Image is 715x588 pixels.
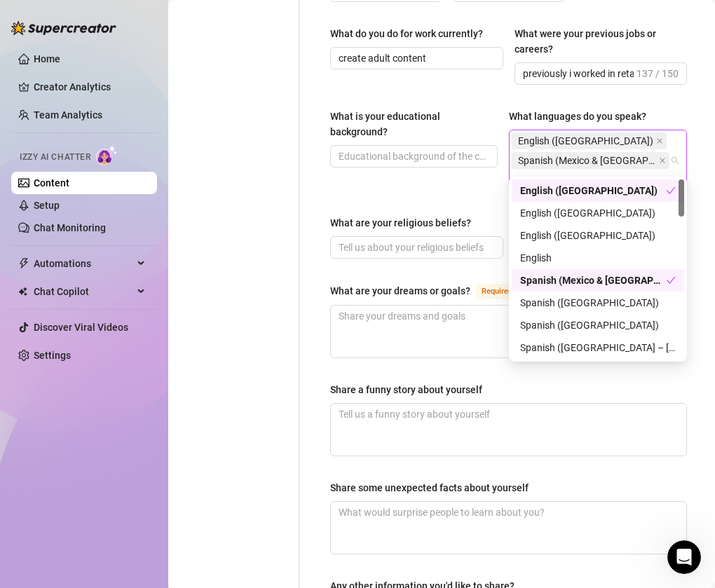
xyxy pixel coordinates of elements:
iframe: Intercom live chat [667,540,701,574]
a: Setup [34,200,60,211]
label: What are your dreams or goals? [330,282,533,299]
a: Content [34,177,69,189]
div: English [520,250,676,266]
div: Spanish (Mexico & Central America) [512,269,684,292]
span: check [666,275,676,285]
img: logo-BBDzfeDw.svg [11,21,116,35]
div: Spanish ([GEOGRAPHIC_DATA]) [520,295,676,310]
label: What is your educational background? [330,109,498,139]
div: What is your educational background? [330,109,488,139]
div: English (UK) [512,202,684,224]
img: AI Chatter [96,145,118,165]
div: What languages do you speak? [509,109,646,124]
input: What are your religious beliefs? [339,240,492,255]
span: thunderbolt [18,258,29,269]
label: What were your previous jobs or careers? [515,26,688,57]
div: Spanish (United States) [512,292,684,314]
div: Spanish ([GEOGRAPHIC_DATA]) [520,317,676,333]
label: Share a funny story about yourself [330,382,492,397]
label: Share some unexpected facts about yourself [330,480,538,495]
div: What are your dreams or goals? [330,283,470,299]
div: English [512,247,684,269]
input: What were your previous jobs or careers? [523,66,634,81]
input: What languages do you speak? [512,172,515,189]
div: Spanish (Spain) [512,314,684,336]
div: Spanish (South America – North) [512,336,684,359]
div: What were your previous jobs or careers? [515,26,678,57]
div: English ([GEOGRAPHIC_DATA]) [520,183,666,198]
div: English ([GEOGRAPHIC_DATA]) [520,205,676,221]
a: Home [34,53,60,64]
span: 137 / 150 [636,66,679,81]
span: English ([GEOGRAPHIC_DATA]) [518,133,653,149]
div: What do you do for work currently? [330,26,483,41]
a: Settings [34,350,71,361]
span: close [659,157,666,164]
label: What do you do for work currently? [330,26,493,41]
a: Discover Viral Videos [34,322,128,333]
input: What do you do for work currently? [339,50,492,66]
input: What is your educational background? [339,149,486,164]
img: Chat Copilot [18,287,27,296]
div: Spanish (Mexico & [GEOGRAPHIC_DATA]) [520,273,666,288]
span: close [656,137,663,144]
textarea: Share some unexpected facts about yourself [331,502,686,554]
span: Spanish (Mexico & Central America) [512,152,670,169]
div: English ([GEOGRAPHIC_DATA]) [520,228,676,243]
label: What are your religious beliefs? [330,215,481,231]
label: What languages do you speak? [509,109,656,124]
div: English (Australia) [512,224,684,247]
textarea: What are your dreams or goals? [331,306,686,357]
span: Required [476,284,518,299]
div: Share some unexpected facts about yourself [330,480,529,495]
span: check [666,186,676,196]
div: Spanish ([GEOGRAPHIC_DATA] – [GEOGRAPHIC_DATA]) [520,340,676,355]
div: English (US) [512,179,684,202]
span: Automations [34,252,133,275]
a: Chat Monitoring [34,222,106,233]
textarea: Share a funny story about yourself [331,404,686,456]
a: Creator Analytics [34,76,146,98]
a: Team Analytics [34,109,102,121]
span: Chat Copilot [34,280,133,303]
span: Spanish (Mexico & [GEOGRAPHIC_DATA]) [518,153,657,168]
div: What are your religious beliefs? [330,215,471,231]
span: English (US) [512,132,667,149]
div: Share a funny story about yourself [330,382,482,397]
span: Izzy AI Chatter [20,151,90,164]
